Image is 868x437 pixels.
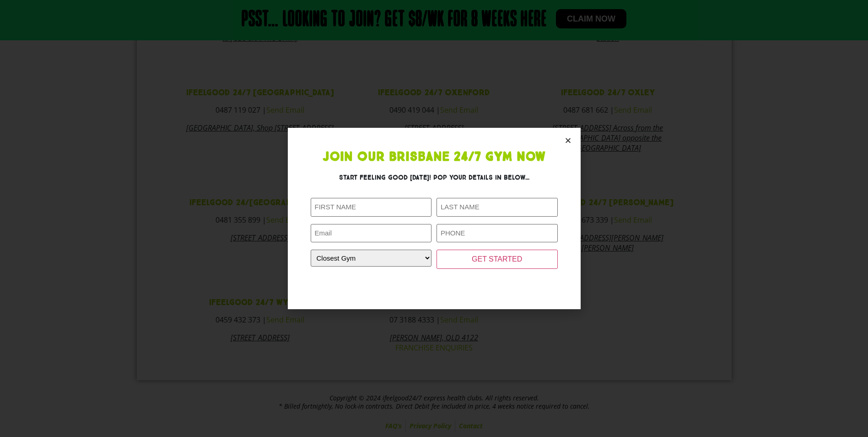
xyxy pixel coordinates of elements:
[311,173,558,182] h3: Start feeling good [DATE]! Pop your details in below...
[311,224,432,243] input: Email
[311,151,558,164] h1: Join Our Brisbane 24/7 Gym Now
[565,137,571,144] a: Close
[437,198,558,217] input: LAST NAME
[437,250,558,269] input: GET STARTED
[311,198,432,217] input: FIRST NAME
[437,224,558,243] input: PHONE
